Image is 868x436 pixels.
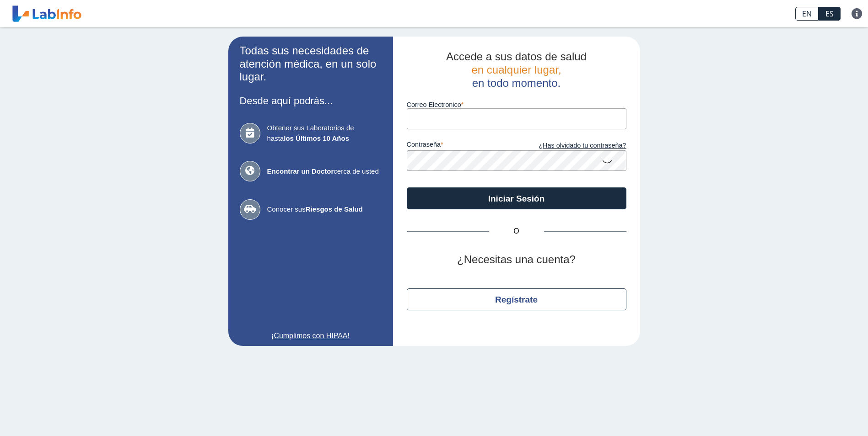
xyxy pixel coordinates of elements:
[407,288,626,310] button: Regístrate
[306,205,363,213] b: Riesgos de Salud
[267,167,334,175] b: Encontrar un Doctor
[240,44,382,84] h2: Todas sus necesidades de atención médica, en un solo lugar.
[407,253,626,266] h2: ¿Necesitas una cuenta?
[267,204,382,215] span: Conocer sus
[446,50,587,63] span: Accede a sus datos de salud
[267,123,382,144] span: Obtener sus Laboratorios de hasta
[472,77,561,89] span: en todo momento.
[407,187,626,209] button: Iniciar Sesión
[795,7,819,21] a: EN
[489,226,544,237] span: O
[471,64,561,76] span: en cualquier lugar,
[407,141,517,151] label: contraseña
[517,141,626,151] a: ¿Has olvidado tu contraseña?
[407,101,626,108] label: Correo Electronico
[240,95,382,106] h3: Desde aquí podrás...
[267,166,382,177] span: cerca de usted
[819,7,841,21] a: ES
[284,134,349,142] b: los Últimos 10 Años
[240,330,382,341] a: ¡Cumplimos con HIPAA!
